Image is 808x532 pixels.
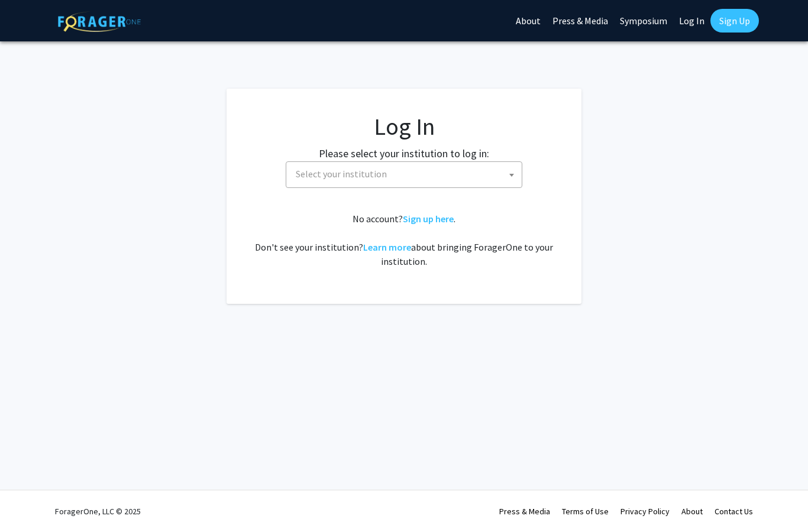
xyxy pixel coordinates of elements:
h1: Log In [250,112,558,141]
a: Contact Us [715,506,753,517]
img: ForagerOne Logo [58,11,141,32]
a: Terms of Use [562,506,609,517]
a: Sign up here [403,213,454,225]
span: Select your institution [286,161,522,188]
label: Please select your institution to log in: [319,145,489,161]
a: Privacy Policy [620,506,670,517]
a: Press & Media [499,506,550,517]
a: Learn more about bringing ForagerOne to your institution [363,241,411,253]
a: About [681,506,703,517]
div: ForagerOne, LLC © 2025 [55,491,141,532]
div: No account? . Don't see your institution? about bringing ForagerOne to your institution. [250,212,558,268]
span: Select your institution [291,162,522,186]
span: Select your institution [296,168,387,180]
a: Sign Up [710,9,759,33]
